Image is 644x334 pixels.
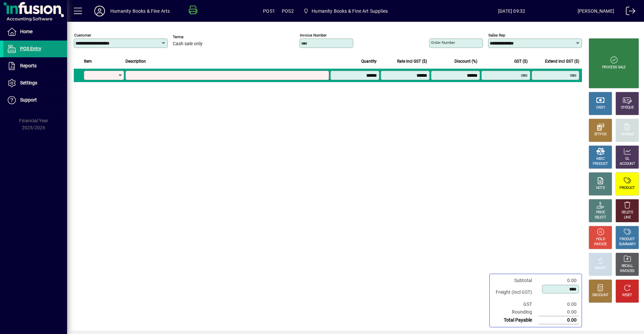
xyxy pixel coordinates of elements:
[3,75,67,91] a: Settings
[89,5,110,17] button: Profile
[514,58,528,65] span: GST ($)
[539,277,579,284] td: 0.00
[620,269,634,274] div: INVOICES
[620,237,635,242] div: PRODUCT
[621,132,634,137] div: CHARGE
[20,63,37,68] span: Reports
[596,210,605,215] div: PRICE
[492,300,539,308] td: GST
[488,33,505,38] mat-label: Sales rep
[3,58,67,74] a: Reports
[620,186,635,191] div: PRODUCT
[622,210,633,215] div: DELETE
[595,215,606,220] div: SELECT
[620,161,635,166] div: ACCOUNT
[492,277,539,284] td: Subtotal
[619,242,636,247] div: SUMMARY
[595,266,606,271] div: PROFIT
[594,132,607,137] div: EFTPOS
[602,65,626,70] div: PROCESS SALE
[625,156,630,161] div: GL
[596,105,605,110] div: CASH
[263,6,275,16] span: POS1
[3,92,67,109] a: Support
[454,58,477,65] span: Discount (%)
[594,242,606,247] div: INVOICE
[397,58,427,65] span: Rate incl GST ($)
[84,58,92,65] span: Item
[492,284,539,300] td: Freight (Incl GST)
[312,6,388,16] span: Humanity Books & Fine Art Supplies
[74,33,91,38] mat-label: Customer
[173,41,203,47] span: Cash sale only
[621,1,636,23] a: Logout
[539,316,579,324] td: 0.00
[20,29,33,34] span: Home
[592,293,608,298] div: DISCOUNT
[596,186,605,191] div: NOTE
[282,6,294,16] span: POS2
[446,6,578,16] span: [DATE] 09:32
[545,58,579,65] span: Extend incl GST ($)
[593,161,608,166] div: PRODUCT
[596,237,605,242] div: HOLD
[20,46,41,51] span: POS Entry
[110,6,170,16] div: Humanity Books & Fine Arts
[622,264,633,269] div: RECALL
[578,6,614,16] div: [PERSON_NAME]
[539,300,579,308] td: 0.00
[173,35,213,39] span: Terms
[301,5,390,17] span: Humanity Books & Fine Art Supplies
[3,23,67,40] a: Home
[20,80,37,85] span: Settings
[361,58,377,65] span: Quantity
[431,40,455,45] mat-label: Order number
[492,316,539,324] td: Total Payable
[596,156,604,161] div: MISC
[300,33,327,38] mat-label: Invoice number
[492,308,539,316] td: Rounding
[20,97,37,103] span: Support
[125,58,146,65] span: Description
[539,308,579,316] td: 0.00
[624,215,631,220] div: LINE
[621,105,634,110] div: CHEQUE
[622,293,632,298] div: RESET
